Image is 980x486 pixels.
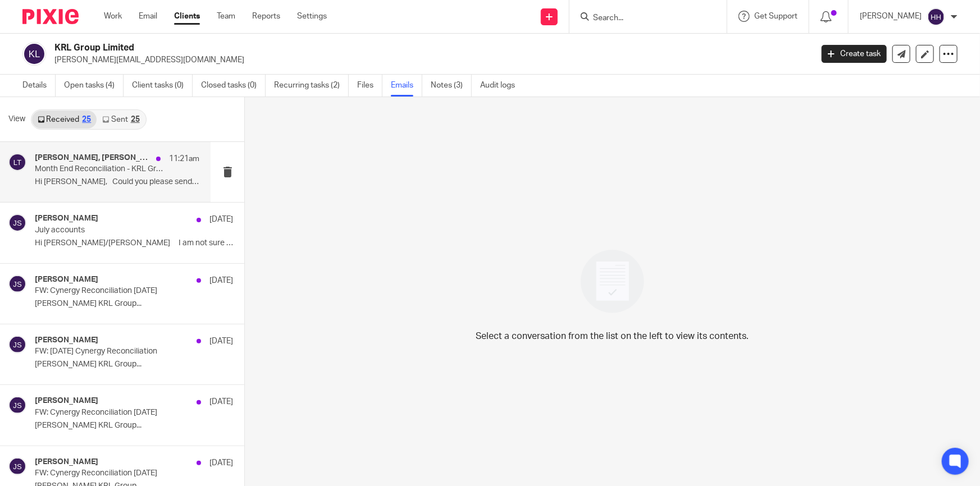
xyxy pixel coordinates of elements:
[54,42,655,54] h2: KRL Group Limited
[8,113,25,125] span: View
[209,336,233,347] p: [DATE]
[209,457,233,469] p: [DATE]
[201,75,266,97] a: Closed tasks (0)
[35,457,98,467] h4: [PERSON_NAME]
[35,408,194,418] p: FW: Cynergy Reconciliation [DATE]
[35,347,194,356] p: FW: [DATE] Cynergy Reconciliation
[822,45,887,63] a: Create task
[573,242,651,320] img: image
[174,11,200,22] a: Clients
[431,75,472,97] a: Notes (3)
[131,116,140,123] div: 25
[8,214,26,232] img: svg%3E
[8,396,26,414] img: svg%3E
[35,336,98,345] h4: [PERSON_NAME]
[35,469,194,478] p: FW: Cynergy Reconciliation [DATE]
[54,54,805,66] p: [PERSON_NAME][EMAIL_ADDRESS][DOMAIN_NAME]
[104,11,122,22] a: Work
[209,396,233,407] p: [DATE]
[217,11,235,22] a: Team
[35,286,194,296] p: FW: Cynergy Reconciliation [DATE]
[476,329,749,343] p: Select a conversation from the list on the left to view its contents.
[22,9,79,24] img: Pixie
[35,214,98,223] h4: [PERSON_NAME]
[169,153,199,164] p: 11:21am
[8,275,26,293] img: svg%3E
[209,214,233,225] p: [DATE]
[82,116,91,123] div: 25
[22,75,56,97] a: Details
[139,11,157,22] a: Email
[8,336,26,354] img: svg%3E
[132,75,193,97] a: Client tasks (0)
[592,13,693,24] input: Search
[860,11,922,22] p: [PERSON_NAME]
[35,421,233,430] p: [PERSON_NAME] KRL Group...
[35,153,151,163] h4: [PERSON_NAME], [PERSON_NAME]
[8,153,26,171] img: svg%3E
[209,275,233,286] p: [DATE]
[22,42,46,66] img: svg%3E
[35,226,194,235] p: July accounts
[35,396,98,406] h4: [PERSON_NAME]
[252,11,280,22] a: Reports
[927,8,945,26] img: svg%3E
[35,239,233,248] p: Hi [PERSON_NAME]/[PERSON_NAME] I am not sure if...
[480,75,523,97] a: Audit logs
[391,75,422,97] a: Emails
[64,75,124,97] a: Open tasks (4)
[35,275,98,285] h4: [PERSON_NAME]
[754,12,797,20] span: Get Support
[274,75,349,97] a: Recurring tasks (2)
[8,457,26,475] img: svg%3E
[35,299,233,309] p: [PERSON_NAME] KRL Group...
[35,164,167,174] p: Month End Reconciliation - KRL Group [DATE]
[357,75,382,97] a: Files
[35,360,233,369] p: [PERSON_NAME] KRL Group...
[297,11,327,22] a: Settings
[32,111,97,129] a: Received25
[97,111,145,129] a: Sent25
[35,177,199,187] p: Hi [PERSON_NAME], Could you please send over...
